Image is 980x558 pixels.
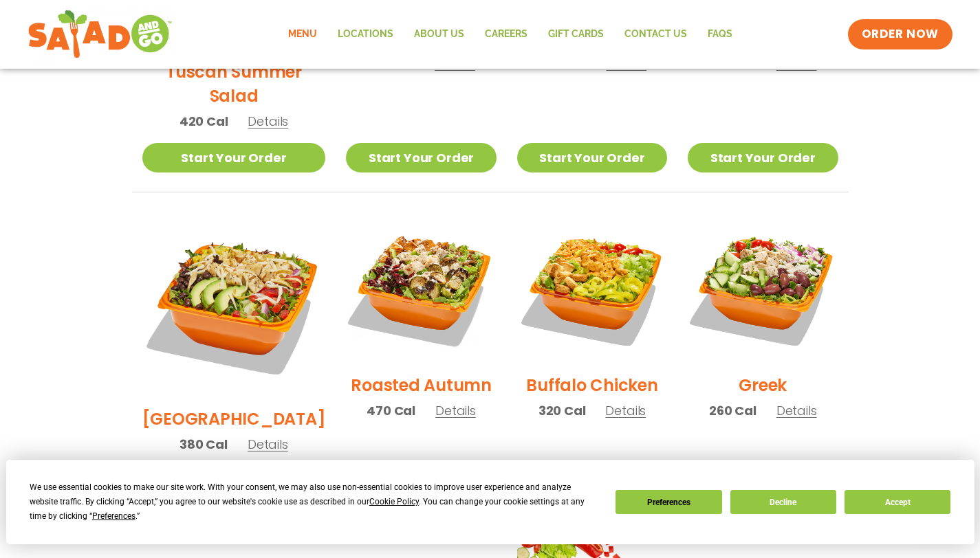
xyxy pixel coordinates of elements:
[248,436,288,453] span: Details
[278,19,743,50] nav: Menu
[278,19,327,50] a: Menu
[346,143,496,172] a: Start Your Order
[526,373,657,397] h2: Buffalo Chicken
[709,401,756,420] span: 260 Cal
[605,402,646,419] span: Details
[697,19,743,50] a: FAQs
[327,19,404,50] a: Locations
[142,60,326,108] h2: Tuscan Summer Salad
[517,143,667,172] a: Start Your Order
[142,407,326,431] h2: [GEOGRAPHIC_DATA]
[776,402,817,419] span: Details
[614,19,697,50] a: Contact Us
[179,112,228,131] span: 420 Cal
[739,373,787,397] h2: Greek
[616,490,721,514] button: Preferences
[538,19,614,50] a: GIFT CARDS
[351,373,492,397] h2: Roasted Autumn
[538,401,586,420] span: 320 Cal
[862,26,939,43] span: ORDER NOW
[369,497,419,506] span: Cookie Policy
[845,490,950,514] button: Accept
[248,113,288,130] span: Details
[730,490,836,514] button: Decline
[142,143,326,172] a: Start Your Order
[435,402,476,419] span: Details
[688,143,838,172] a: Start Your Order
[179,435,228,454] span: 380 Cal
[688,213,838,363] img: Product photo for Greek Salad
[404,19,475,50] a: About Us
[475,19,538,50] a: Careers
[92,511,135,521] span: Preferences
[848,19,952,49] a: ORDER NOW
[517,213,667,363] img: Product photo for Buffalo Chicken Salad
[28,7,173,62] img: new-SAG-logo-768×292
[30,480,599,524] div: We use essential cookies to make our site work. With your consent, we may also use non-essential ...
[142,213,326,397] img: Product photo for BBQ Ranch Salad
[346,213,496,363] img: Product photo for Roasted Autumn Salad
[6,460,974,544] div: Cookie Consent Prompt
[367,401,415,420] span: 470 Cal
